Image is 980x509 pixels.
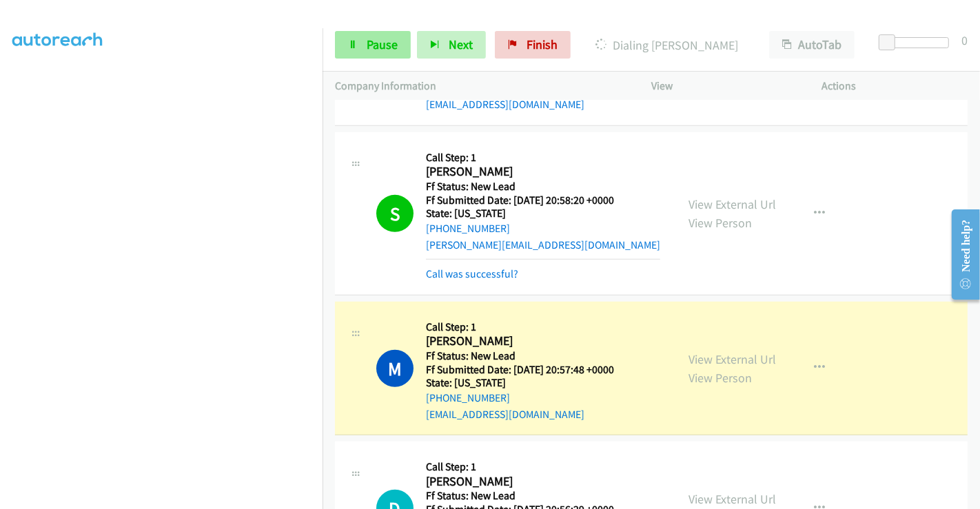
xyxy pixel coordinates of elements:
[426,267,518,280] a: Call was successful?
[426,180,660,194] h5: Ff Status: New Lead
[426,363,614,377] h5: Ff Submitted Date: [DATE] 20:57:48 +0000
[426,376,614,390] h5: State: [US_STATE]
[449,37,473,52] span: Next
[941,200,980,309] iframe: Resource Center
[426,320,614,334] h5: Call Step: 1
[426,474,614,490] h2: [PERSON_NAME]
[426,391,510,404] a: [PHONE_NUMBER]
[426,194,660,207] h5: Ff Submitted Date: [DATE] 20:58:20 +0000
[426,222,510,235] a: [PHONE_NUMBER]
[426,408,584,421] a: [EMAIL_ADDRESS][DOMAIN_NAME]
[376,350,414,387] h1: M
[426,151,660,165] h5: Call Step: 1
[822,78,968,94] p: Actions
[769,31,855,59] button: AutoTab
[426,98,584,111] a: [EMAIL_ADDRESS][DOMAIN_NAME]
[886,37,949,48] div: Delay between calls (in seconds)
[426,489,614,503] h5: Ff Status: New Lead
[417,31,486,59] button: Next
[688,351,776,367] a: View External Url
[589,36,744,54] p: Dialing [PERSON_NAME]
[426,238,660,251] a: [PERSON_NAME][EMAIL_ADDRESS][DOMAIN_NAME]
[688,491,776,507] a: View External Url
[651,78,797,94] p: View
[688,370,752,386] a: View Person
[426,349,614,363] h5: Ff Status: New Lead
[688,196,776,212] a: View External Url
[426,460,614,474] h5: Call Step: 1
[961,31,968,50] div: 0
[426,207,660,220] h5: State: [US_STATE]
[495,31,571,59] a: Finish
[367,37,398,52] span: Pause
[688,215,752,231] a: View Person
[376,195,414,232] h1: S
[335,31,411,59] a: Pause
[426,333,614,349] h2: [PERSON_NAME]
[426,164,660,180] h2: [PERSON_NAME]
[527,37,558,52] span: Finish
[335,78,626,94] p: Company Information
